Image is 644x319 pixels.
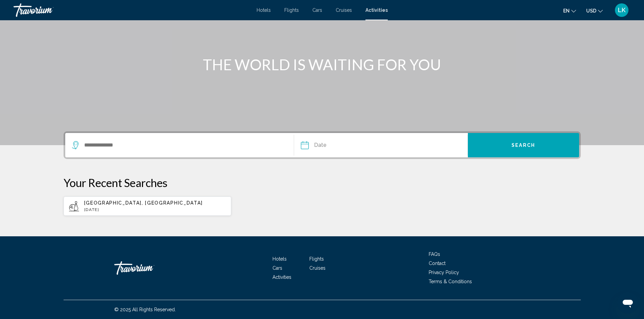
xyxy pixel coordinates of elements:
[272,274,291,280] a: Activities
[272,256,287,262] a: Hotels
[365,7,388,13] a: Activities
[511,143,535,148] span: Search
[586,6,603,16] button: Change currency
[429,270,459,275] a: Privacy Policy
[309,256,324,262] a: Flights
[84,207,226,212] p: [DATE]
[429,261,446,266] a: Contact
[114,258,182,278] a: Travorium
[65,133,579,157] div: Search widget
[468,133,579,157] button: Search
[618,7,625,14] span: LK
[586,8,596,14] span: USD
[257,7,271,13] a: Hotels
[429,251,440,257] a: FAQs
[617,292,639,314] iframe: Кнопка запуска окна обмена сообщениями
[14,3,250,17] a: Travorium
[301,133,467,157] button: Date
[336,7,352,13] a: Cruises
[309,265,326,271] a: Cruises
[429,279,472,284] a: Terms & Conditions
[563,8,570,14] span: en
[613,3,630,17] button: User Menu
[114,307,176,312] span: © 2025 All Rights Reserved.
[563,6,576,16] button: Change language
[64,176,581,189] p: Your Recent Searches
[84,200,203,206] span: [GEOGRAPHIC_DATA], [GEOGRAPHIC_DATA]
[272,265,282,271] a: Cars
[284,7,299,13] a: Flights
[312,7,322,13] a: Cars
[195,56,449,73] h1: THE WORLD IS WAITING FOR YOU
[64,196,232,216] button: [GEOGRAPHIC_DATA], [GEOGRAPHIC_DATA][DATE]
